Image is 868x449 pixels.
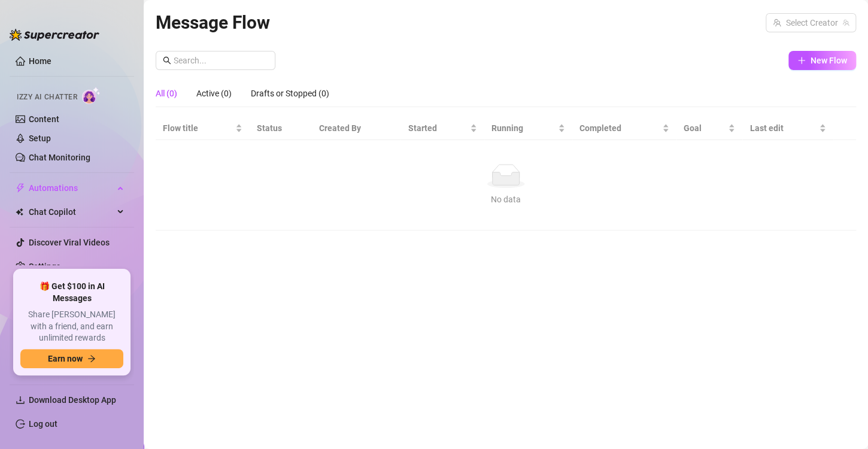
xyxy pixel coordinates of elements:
th: Flow title [156,117,250,140]
span: New Flow [811,56,847,65]
span: Download Desktop App [29,395,116,405]
img: logo-BBDzfeDw.svg [10,29,99,41]
img: Chat Copilot [16,208,23,216]
span: Earn now [48,354,83,363]
span: Chat Copilot [29,202,114,222]
a: Setup [29,134,51,143]
span: Automations [29,178,114,198]
span: Started [408,122,467,135]
span: Izzy AI Chatter [17,92,77,103]
th: Goal [676,117,743,140]
span: Running [491,122,556,135]
span: search [163,56,171,65]
span: thunderbolt [16,183,25,193]
span: arrow-right [87,354,96,363]
article: Message Flow [156,8,270,37]
span: team [842,19,849,26]
span: Flow title [163,122,233,135]
input: Search... [174,54,268,67]
a: Content [29,114,59,124]
button: Earn nowarrow-right [20,349,123,368]
div: Active (0) [196,87,232,100]
a: Log out [29,419,57,429]
span: 🎁 Get $100 in AI Messages [20,281,123,304]
th: Status [250,117,312,140]
a: Chat Monitoring [29,153,90,162]
span: download [16,395,25,405]
a: Settings [29,262,60,271]
span: plus [797,56,806,65]
span: Completed [579,122,660,135]
span: Share [PERSON_NAME] with a friend, and earn unlimited rewards [20,309,123,344]
a: Discover Viral Videos [29,238,110,247]
div: All (0) [156,87,177,100]
div: Drafts or Stopped (0) [251,87,329,100]
a: Home [29,56,51,66]
th: Completed [572,117,676,140]
div: No data [168,193,844,206]
span: Last edit [749,122,817,135]
th: Last edit [742,117,833,140]
img: AI Chatter [82,87,101,104]
th: Running [484,117,572,140]
button: New Flow [788,51,856,70]
th: Started [400,117,484,140]
th: Created By [312,117,401,140]
span: Goal [684,122,726,135]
